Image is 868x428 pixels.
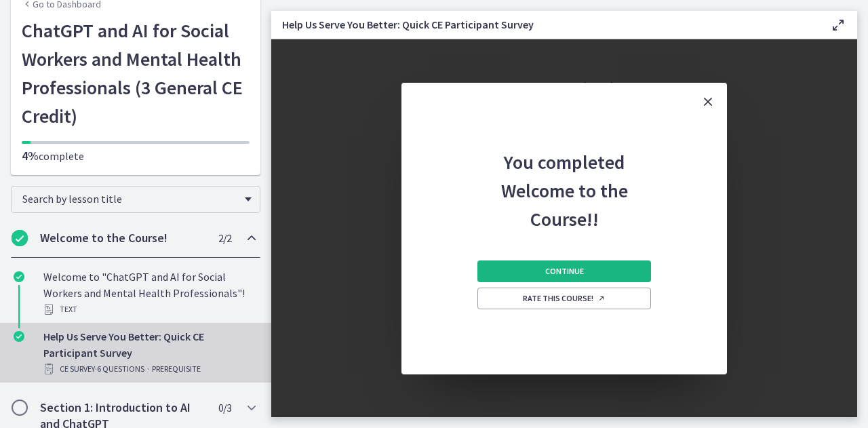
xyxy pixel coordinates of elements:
span: Rate this course! [523,293,606,304]
h2: You completed Welcome to the Course!! [475,121,654,233]
span: · [147,361,149,377]
i: Completed [14,331,24,342]
span: 4% [22,148,39,163]
h1: ChatGPT and AI for Social Workers and Mental Health Professionals (3 General CE Credit) [22,16,250,130]
span: Search by lesson title [22,192,238,206]
button: Close [689,83,727,121]
i: Completed [12,230,28,246]
i: Completed [14,271,24,282]
a: Rate this course! Opens in a new window [477,288,651,309]
div: Welcome to "ChatGPT and AI for Social Workers and Mental Health Professionals"! [43,269,255,317]
span: Continue [545,266,584,277]
button: Continue [477,260,651,282]
span: 0 / 3 [218,400,231,416]
span: · 6 Questions [95,361,144,377]
p: complete [22,148,250,164]
div: Help Us Serve You Better: Quick CE Participant Survey [43,328,255,377]
span: PREREQUISITE [152,361,201,377]
i: Opens in a new window [597,294,606,303]
h3: Help Us Serve You Better: Quick CE Participant Survey [282,16,808,33]
div: Text [43,301,255,317]
div: CE Survey [43,361,255,377]
h2: Welcome to the Course! [40,230,205,246]
div: Search by lesson title [11,186,260,213]
span: 2 / 2 [218,230,231,246]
